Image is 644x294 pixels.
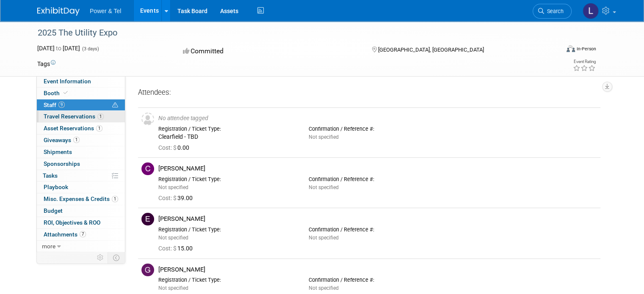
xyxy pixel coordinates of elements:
span: Power & Tel [90,8,121,14]
div: No attendee tagged [158,115,597,122]
td: Toggle Event Tabs [108,252,125,263]
img: ExhibitDay [37,7,80,16]
div: 2025 The Utility Expo [35,25,549,41]
span: Not specified [158,285,188,291]
span: Search [544,8,564,14]
span: Not specified [309,285,339,291]
span: Not specified [309,184,339,190]
span: 7 [80,231,86,237]
a: Booth [37,88,125,99]
a: Search [533,4,572,19]
div: Registration / Ticket Type: [158,176,296,183]
a: Sponsorships [37,158,125,170]
a: Travel Reservations1 [37,111,125,122]
span: Staff [44,102,65,108]
a: more [37,241,125,252]
span: 1 [112,196,118,202]
div: In-Person [576,46,596,52]
img: E.jpg [141,213,154,225]
span: Travel Reservations [44,113,104,120]
div: Attendees: [138,88,600,99]
span: 39.00 [158,195,196,201]
span: Cost: $ [158,195,177,201]
span: Sponsorships [44,160,80,167]
img: Format-Inperson.png [567,45,575,52]
span: 0.00 [158,144,193,151]
a: Playbook [37,181,125,193]
div: Confirmation / Reference #: [309,277,446,283]
span: Potential Scheduling Conflict -- at least one attendee is tagged in another overlapping event. [112,102,118,109]
a: Asset Reservations1 [37,123,125,134]
span: [GEOGRAPHIC_DATA], [GEOGRAPHIC_DATA] [378,47,484,53]
div: [PERSON_NAME] [158,215,597,223]
a: Attachments7 [37,229,125,240]
span: [DATE] [DATE] [37,45,80,52]
img: Unassigned-User-Icon.png [141,113,154,125]
span: Not specified [309,235,339,241]
img: C.jpg [141,162,154,175]
span: Attachments [44,231,86,238]
span: Not specified [309,134,339,140]
span: Giveaways [44,137,80,143]
span: 1 [73,137,80,143]
span: Misc. Expenses & Credits [44,195,118,202]
span: Booth [44,90,69,96]
span: Cost: $ [158,144,177,151]
div: Event Format [514,44,596,57]
span: ROI, Objectives & ROO [44,219,100,226]
span: 15.00 [158,245,196,252]
td: Personalize Event Tab Strip [93,252,108,263]
span: Cost: $ [158,245,177,252]
a: Event Information [37,76,125,87]
td: Tags [37,60,55,68]
span: Tasks [43,172,58,179]
i: Booth reservation complete [64,91,68,95]
img: Lydia Lott [583,3,599,19]
span: more [42,243,55,250]
a: Budget [37,205,125,217]
a: Staff9 [37,99,125,111]
span: Not specified [158,184,188,190]
div: Event Rating [573,60,596,64]
div: Confirmation / Reference #: [309,176,446,183]
a: Misc. Expenses & Credits1 [37,193,125,205]
a: Giveaways1 [37,135,125,146]
span: 1 [97,113,104,120]
div: [PERSON_NAME] [158,165,597,173]
span: 1 [96,125,102,132]
span: Event Information [44,78,91,85]
span: to [55,45,63,52]
span: Shipments [44,148,72,155]
div: [PERSON_NAME] [158,266,597,274]
span: Asset Reservations [44,125,102,132]
div: Registration / Ticket Type: [158,277,296,283]
img: G.jpg [141,264,154,276]
div: Clearfield - TBD [158,133,296,141]
a: Tasks [37,170,125,181]
span: (3 days) [81,46,99,52]
span: Budget [44,207,63,214]
a: Shipments [37,146,125,158]
div: Confirmation / Reference #: [309,226,446,233]
div: Registration / Ticket Type: [158,226,296,233]
div: Committed [180,44,358,59]
div: Confirmation / Reference #: [309,126,446,132]
a: ROI, Objectives & ROO [37,217,125,228]
div: Registration / Ticket Type: [158,126,296,132]
span: Not specified [158,235,188,241]
span: 9 [58,102,65,108]
span: Playbook [44,184,68,190]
